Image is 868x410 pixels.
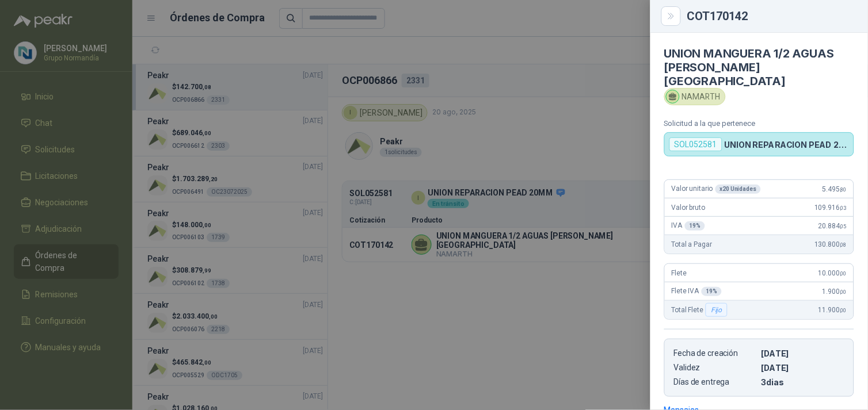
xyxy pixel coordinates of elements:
span: 10.000 [818,269,847,277]
p: 3 dias [762,377,844,387]
span: Total a Pagar [672,240,712,248]
span: 11.900 [818,306,847,314]
p: Días de entrega [674,377,757,387]
span: IVA [672,221,705,231]
span: 5.495 [823,185,847,193]
span: Valor bruto [672,204,705,212]
span: 20.884 [818,222,847,230]
span: Total Flete [672,303,730,317]
div: Fijo [706,303,727,317]
span: ,03 [840,205,847,211]
span: Valor unitario [672,185,761,194]
span: 109.916 [814,204,847,212]
p: [DATE] [762,348,844,358]
button: Close [664,9,678,23]
span: ,00 [840,289,847,295]
p: Solicitud a la que pertenece [664,119,854,128]
div: SOL052581 [669,137,722,151]
div: NAMARTH [664,88,726,105]
span: ,08 [840,242,847,248]
span: ,00 [840,270,847,277]
span: Flete [672,269,687,277]
p: Validez [674,363,757,373]
p: [DATE] [762,363,844,373]
span: Flete IVA [672,287,722,296]
span: ,80 [840,186,847,193]
span: 130.800 [814,240,847,248]
div: 19 % [702,287,722,296]
div: 19 % [685,221,706,231]
div: COT170142 [687,10,854,22]
p: UNION REPARACION PEAD 20MM [725,140,849,150]
h4: UNION MANGUERA 1/2 AGUAS [PERSON_NAME][GEOGRAPHIC_DATA] [664,47,854,88]
p: Fecha de creación [674,348,757,358]
span: ,05 [840,223,847,229]
span: ,00 [840,307,847,313]
div: x 20 Unidades [715,185,761,194]
span: 1.900 [823,288,847,296]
